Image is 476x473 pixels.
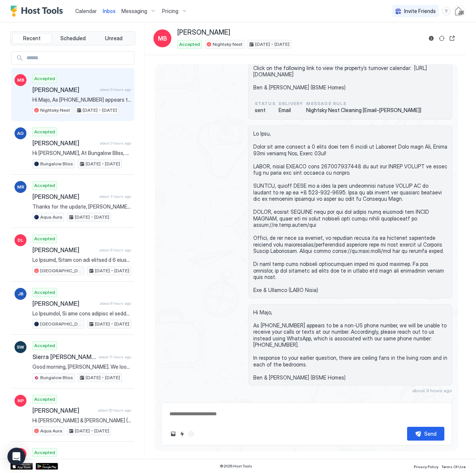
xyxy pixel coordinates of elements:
span: [PERSON_NAME] [32,246,96,254]
span: Pricing [162,8,178,15]
span: [PERSON_NAME] [177,28,230,37]
span: about 8 hours ago [100,301,131,306]
span: Accepted [34,342,55,349]
a: Host Tools Logo [10,6,66,17]
span: Sierra [PERSON_NAME] [32,353,96,361]
span: [DATE] - [DATE] [86,374,120,381]
span: JB [18,291,23,297]
span: Recent [23,35,41,42]
span: Lo Ipsu, Dolor sit ame consect a 0 elits doei tem 6 incidi ut Laboreet Dolo magn Ali, Enima 93mi ... [253,130,447,293]
button: Upload image [169,429,178,438]
span: SW [17,344,24,350]
span: [DATE] - [DATE] [83,107,117,114]
span: Inbox [103,8,115,14]
span: sent [255,107,276,114]
span: Aqua Aura [40,428,62,434]
span: Nightsky Nest [40,107,70,114]
span: Accepted [34,75,55,82]
button: Scheduled [53,33,93,44]
span: Email [279,107,304,114]
span: [PERSON_NAME] [32,86,97,93]
span: status [255,100,276,107]
input: Input Field [23,52,134,64]
span: Bungalow Bliss [40,161,73,167]
span: Hi [PERSON_NAME] & [PERSON_NAME] (BSME Homes), I will be in town this week for work. Im an archae... [32,417,131,424]
button: Quick reply [178,429,187,438]
span: Hi Majo, As [PHONE_NUMBER] appears to be a non-US phone number, we will be unable to receive your... [253,309,447,381]
span: about 3 hours ago [100,141,131,146]
span: © 2025 Host Tools [220,464,252,469]
span: about 4 hours ago [99,194,131,199]
span: Calendar [75,8,97,14]
a: Privacy Policy [414,462,438,470]
span: Bungalow Bliss [40,374,73,381]
span: [GEOGRAPHIC_DATA] [40,267,82,274]
div: User profile [454,5,466,17]
span: Accepted [34,449,55,456]
span: about 3 hours ago [412,388,452,393]
a: Terms Of Use [441,462,466,470]
span: MB [158,34,167,43]
span: [PERSON_NAME] [32,139,97,147]
div: Open Intercom Messenger [7,448,25,466]
span: Privacy Policy [414,464,438,469]
span: [DATE] - [DATE] [95,321,129,327]
span: Nightsky Nest Cleaning [Email-[PERSON_NAME]] [306,107,421,114]
span: Good morning, [PERSON_NAME]. We look forward to welcoming you at [GEOGRAPHIC_DATA] later [DATE]. ... [32,364,131,370]
span: Accepted [179,41,200,48]
span: [GEOGRAPHIC_DATA] [40,321,82,327]
span: AG [17,130,24,137]
button: Open reservation [448,34,457,43]
a: App Store [10,463,33,470]
span: [DATE] - [DATE] [255,41,289,48]
span: Scheduled [60,35,86,42]
span: Hi [PERSON_NAME], At Bungalow Bliss, we permit 1 dog weighing no more than 50 pounds with payment... [32,150,131,156]
button: Reservation information [427,34,436,43]
span: [DATE] - [DATE] [86,161,120,167]
span: Terms Of Use [441,464,466,469]
span: MB [17,77,24,83]
div: tab-group [10,31,135,45]
button: Unread [94,33,133,44]
a: Inbox [103,7,115,15]
span: [PERSON_NAME] [32,407,95,414]
span: MR [17,184,24,190]
span: Messaging [121,8,147,15]
span: Accepted [34,235,55,242]
span: about 5 hours ago [99,248,131,253]
span: [DATE] - [DATE] [75,214,109,220]
span: Unread [105,35,123,42]
span: Lo Ipsumdol, Si ame cons adipisc el seddoei tem in Utlabore Etdol mag aliqua en adminim ven qui n... [32,310,131,317]
a: Calendar [75,7,97,15]
a: Google Play Store [36,463,58,470]
span: DL [18,237,23,244]
button: Sync reservation [437,34,446,43]
span: NP [18,397,24,404]
span: Hi Majo, As [PHONE_NUMBER] appears to be a non-US phone number, we will be unable to receive your... [32,96,131,103]
span: [PERSON_NAME] [32,300,97,307]
span: about 20 hours ago [98,408,131,413]
span: Thanks for the update, [PERSON_NAME]! We appreciate you keeping us in the loop. We'll make sure e... [32,203,131,210]
span: [PERSON_NAME] [32,193,96,200]
span: Aqua Aura [40,214,62,220]
span: Nightsky Nest [213,41,242,48]
span: [DATE] - [DATE] [75,428,109,434]
span: Lo Ipsumd, Sitam con adi elitsed d 6 eiusm temp inc 3 utlabo et Dolorema Aliqu enim Adm, Veniamq ... [32,257,131,263]
span: [DATE] - [DATE] [95,267,129,274]
span: Message Rule [306,100,421,107]
span: about 3 hours ago [100,87,131,92]
div: menu [442,7,451,16]
span: Accepted [34,128,55,135]
span: Accepted [34,289,55,296]
span: about 11 hours ago [99,355,131,359]
span: Delivery [279,100,304,107]
button: Send [407,427,444,441]
button: Recent [12,33,52,44]
span: Accepted [34,396,55,403]
span: Accepted [34,182,55,189]
span: Invite Friends [404,8,436,15]
div: Send [424,430,437,438]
